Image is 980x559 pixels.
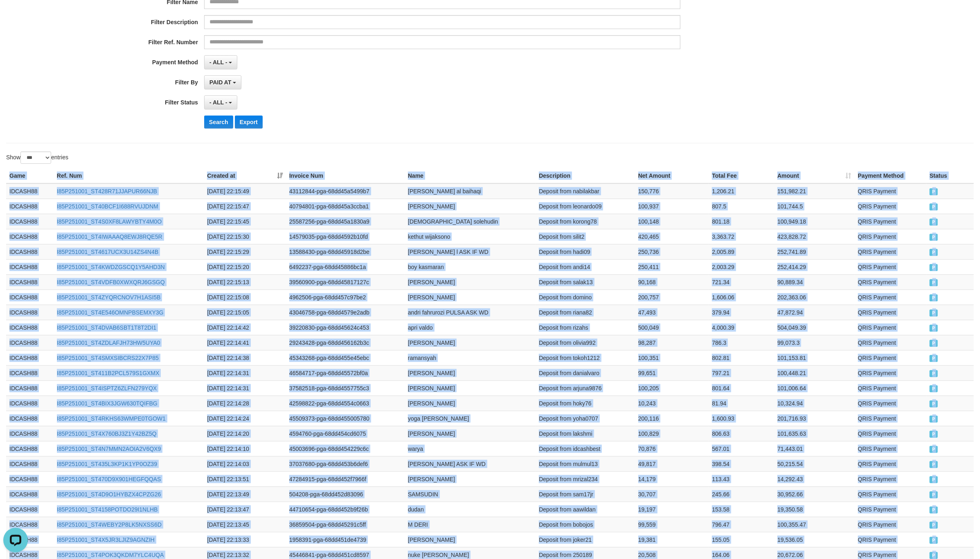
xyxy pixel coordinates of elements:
td: SAMSUDIN [405,487,536,502]
td: Deposit from bobojos [536,517,635,532]
td: 36859504-pga-68dd45291c5ff [286,517,405,532]
span: PAID [930,385,938,392]
a: I85P251001_ST4ISPTZ6ZLFN279YQX [57,385,157,392]
td: 100,937 [635,199,709,214]
td: 44710654-pga-68dd452b9f26b [286,502,405,517]
td: 504,049.39 [774,320,855,335]
td: Deposit from rizahs [536,320,635,335]
td: [PERSON_NAME] [405,290,536,305]
a: I85P251001_ST4N7MMN2AOIA2V6QX9 [57,446,161,452]
td: 797.21 [709,365,774,380]
td: 39220830-pga-68dd45624c453 [286,320,405,335]
td: 47,872.94 [774,305,855,320]
td: 500,049 [635,320,709,335]
td: [DATE] 22:13:45 [204,517,286,532]
td: Deposit from lakshmi [536,426,635,441]
td: 50,215.54 [774,456,855,471]
td: 99,651 [635,365,709,380]
th: Net Amount [635,168,709,183]
td: Deposit from hadi09 [536,244,635,259]
td: 1,606.06 [709,290,774,305]
td: 1958391-pga-68dd451de4739 [286,532,405,547]
td: QRIS Payment [855,305,926,320]
td: [PERSON_NAME] [405,274,536,290]
td: 30,952.66 [774,487,855,502]
td: 6492237-pga-68dd45886bc1a [286,259,405,274]
td: Deposit from riana82 [536,305,635,320]
td: 100,355.47 [774,517,855,532]
td: 13588430-pga-68dd45918d2be [286,244,405,259]
a: I85P251001_ST470D9X901HEGFQQAS [57,476,161,482]
td: 2,005.89 [709,244,774,259]
th: Total Fee [709,168,774,183]
td: [DATE] 22:13:51 [204,471,286,487]
span: PAID [930,370,938,377]
td: [PERSON_NAME] [405,365,536,380]
a: I85P251001_ST4ZDLAFJH73HW5UYA0 [57,339,160,346]
td: 245.66 [709,487,774,502]
span: PAID [930,461,938,468]
td: 786.3 [709,335,774,350]
td: IDCASH88 [6,214,54,229]
span: PAID [930,294,938,301]
a: I85P251001_ST4BIX3JGW630TQIFBG [57,400,158,407]
td: QRIS Payment [855,426,926,441]
td: Deposit from andi14 [536,259,635,274]
th: Payment Method [855,168,926,183]
button: - ALL - [204,95,237,109]
span: PAID [930,340,938,347]
td: QRIS Payment [855,244,926,259]
td: 1,206.21 [709,183,774,199]
span: PAID [930,355,938,362]
a: I85P251001_ST4RKHS63WMPE0TGOW1 [57,415,166,422]
td: [DATE] 22:15:08 [204,290,286,305]
span: PAID [930,234,938,241]
td: [DATE] 22:15:45 [204,214,286,229]
span: PAID [930,446,938,453]
a: I85P251001_ST4D9O1HYBZX4CPZG26 [57,491,161,498]
td: QRIS Payment [855,274,926,290]
td: 379.94 [709,305,774,320]
td: [DEMOGRAPHIC_DATA] solehudin [405,214,536,229]
td: 151,982.21 [774,183,855,199]
td: QRIS Payment [855,441,926,456]
th: Name [405,168,536,183]
td: 202,363.06 [774,290,855,305]
td: [DATE] 22:14:20 [204,426,286,441]
a: I85P251001_ST4ZYQRCNOV7H1ASI5B [57,294,161,301]
span: PAID [930,219,938,226]
td: QRIS Payment [855,320,926,335]
a: I85P251001_ST411B2PCL579S1GXMX [57,370,160,376]
td: apri valdo [405,320,536,335]
td: IDCASH88 [6,229,54,244]
td: 19,350.58 [774,502,855,517]
span: PAID [930,416,938,423]
span: PAID [930,204,938,210]
td: 45343268-pga-68dd455e45ebc [286,350,405,365]
td: 98,287 [635,335,709,350]
td: IDCASH88 [6,183,54,199]
td: QRIS Payment [855,335,926,350]
th: Description [536,168,635,183]
td: 4594760-pga-68dd454cd6075 [286,426,405,441]
td: 71,443.01 [774,441,855,456]
td: Deposit from domino [536,290,635,305]
td: 49,817 [635,456,709,471]
td: IDCASH88 [6,380,54,396]
td: 4962506-pga-68dd457c97be2 [286,290,405,305]
td: Deposit from mulmul13 [536,456,635,471]
td: 46584717-pga-68dd45572bf0a [286,365,405,380]
td: M DERI [405,517,536,532]
td: [DATE] 22:14:24 [204,411,286,426]
td: 420,465 [635,229,709,244]
td: Deposit from joker21 [536,532,635,547]
td: QRIS Payment [855,502,926,517]
td: 150,776 [635,183,709,199]
td: QRIS Payment [855,487,926,502]
a: I85P251001_ST4KWDZGSCQ1Y5AHD3N [57,264,165,270]
td: IDCASH88 [6,517,54,532]
td: 113.43 [709,471,774,487]
td: Deposit from korong78 [536,214,635,229]
td: 10,243 [635,396,709,411]
select: Showentries [20,152,51,164]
